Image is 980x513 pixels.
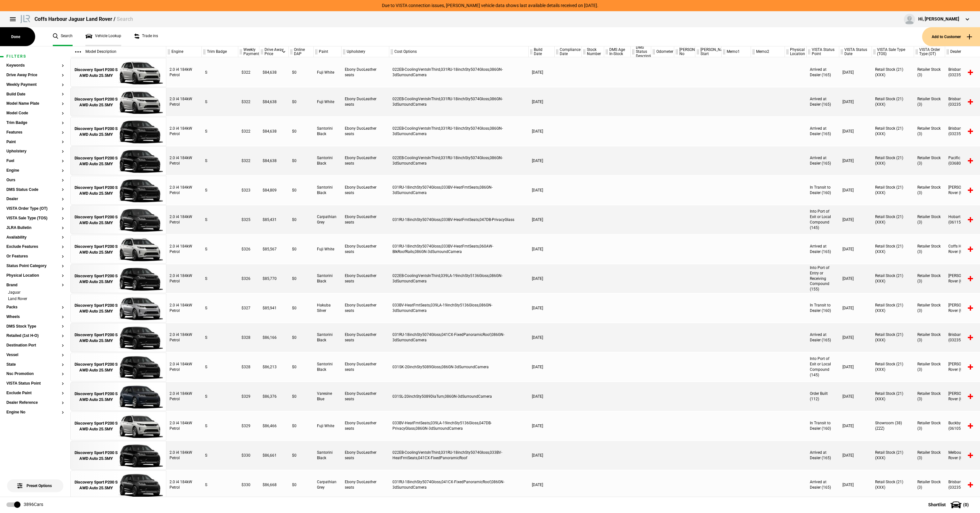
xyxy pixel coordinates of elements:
div: Discovery Sport P200 S AWD Auto 25.5MY [74,67,118,78]
section: VISTA Order Type (OT) [6,207,64,216]
div: $327 [238,294,259,322]
div: S [202,176,238,205]
button: VISTA Sale Type (TOS) [6,216,64,221]
div: Retail Stock (21) (XXX) [872,58,914,87]
div: [DATE] [529,117,555,146]
div: Discovery Sport P200 S AWD Auto 25.5MY [74,479,118,491]
div: Ebony DuoLeather seats [342,87,389,116]
div: [DATE] [529,205,555,234]
div: 022EB-CoolingVentsInThird,031RU-18inchSty5074Gloss,086GN-3dSurroundCamera [389,117,529,146]
div: Retail Stock (21) (XXX) [872,176,914,205]
button: Dealer Reference [6,401,64,405]
button: Brand [6,283,64,288]
div: Fuji White [314,87,342,116]
section: Exclude Paint [6,391,64,401]
div: Memo1 [722,46,751,57]
div: Online DAP [289,46,313,57]
div: $0 [289,264,314,293]
div: Arrived at Dealer (165) [807,58,839,87]
a: Discovery Sport P200 S AWD Auto 25.5MY [74,176,118,205]
section: Dealer [6,197,64,207]
div: 2.0 i4 184kW Petrol [166,323,202,352]
div: Retail Stock (21) (XXX) [872,117,914,146]
div: Arrived at Dealer (165) [807,117,839,146]
button: Model Name Plate [6,102,64,106]
div: Compliance Date [555,46,581,57]
div: Santorini Black [314,264,342,293]
section: Destination Port [6,343,64,353]
div: Santorini Black [314,323,342,352]
img: 18270836_thumb.jpeg [118,471,163,500]
button: Engine No [6,410,64,415]
button: Availability [6,235,64,240]
div: [PERSON_NAME] Start [695,46,721,57]
a: Discovery Sport P200 S AWD Auto 25.5MY [74,382,118,411]
div: [PERSON_NAME] No [674,46,695,57]
button: Shortlist(0) [919,497,980,513]
button: Build Date [6,92,64,97]
div: Into Port of Exit or Local Compound (145) [807,205,839,234]
section: Model Code [6,111,64,121]
div: 2.0 i4 184kW Petrol [166,176,202,205]
div: 022EB-CoolingVentsInThird,031RU-18inchSty5074Gloss,086GN-3dSurroundCamera [389,87,529,116]
div: Arrived at Dealer (165) [807,235,839,264]
div: Ebony DuoLeather seats [342,235,389,264]
div: Hi, [PERSON_NAME] [918,16,959,22]
img: 18270442_thumb.jpeg [118,441,163,470]
button: Fuel [6,159,64,163]
button: Paint [6,140,64,144]
span: Shortlist [928,502,946,507]
a: Discovery Sport P200 S AWD Auto 25.5MY [74,117,118,146]
div: $84,638 [259,146,289,175]
section: Upholstery [6,149,64,159]
button: Or Features [6,254,64,259]
div: Discovery Sport P200 S AWD Auto 25.5MY [74,332,118,344]
div: $0 [289,58,314,87]
section: VISTA Status Point [6,381,64,391]
button: Model Code [6,111,64,116]
div: [DATE] [529,294,555,322]
div: $0 [289,205,314,234]
div: Arrived at Dealer (165) [807,146,839,175]
div: Engine [166,46,202,57]
button: Packs [6,305,64,310]
div: Fuji White [314,58,342,87]
div: Retail Stock (21) (XXX) [872,205,914,234]
img: 18316244_thumb.jpeg [118,265,163,293]
div: Discovery Sport P200 S AWD Auto 25.5MY [74,391,118,403]
img: 18227005_thumb.jpeg [118,117,163,146]
div: S [202,146,238,175]
section: DMS Stock Type [6,324,64,334]
img: 18125911_thumb.jpeg [118,176,163,205]
div: In Transit to Dealer (160) [807,294,839,322]
div: Santorini Black [314,176,342,205]
div: VISTA Order Type (OT) [914,46,945,57]
div: Odometer [651,46,674,57]
div: $326 [238,235,259,264]
div: Ebony DuoLeather seats [342,146,389,175]
div: Discovery Sport P200 S AWD Auto 25.5MY [74,244,118,255]
div: Coffs Harbour Jaguar Land Rover / [35,16,133,23]
div: $322 [238,87,259,116]
div: Retailer Stock (3) [914,323,945,352]
div: $84,638 [259,87,289,116]
button: Exclude Paint [6,391,64,395]
div: [DATE] [839,176,872,205]
button: Nsc Promotion [6,372,64,376]
div: Santorini Black [314,146,342,175]
div: 022EB-CoolingVentsInThird,031RU-18inchSty5074Gloss,086GN-3dSurroundCamera [389,58,529,87]
div: Fuji White [314,235,342,264]
div: Retailer Stock (3) [914,264,945,293]
section: Ours [6,178,64,188]
section: Model Name Plate [6,102,64,111]
div: Retail Stock (21) (XXX) [872,323,914,352]
div: In Transit to Dealer (160) [807,176,839,205]
div: 2.0 i4 184kW Petrol [166,294,202,322]
div: 031RU-18inchSty5074Gloss,033BV-HeatFrntSeats,060AW-BlkRoofRails,086GN-3dSurroundCamera [389,235,529,264]
button: Weekly Payment [6,83,64,87]
div: 2.0 i4 184kW Petrol [166,117,202,146]
div: [DATE] [529,176,555,205]
div: [DATE] [529,323,555,352]
img: 18292269_thumb.jpeg [118,353,163,382]
a: Discovery Sport P200 S AWD Auto 25.5MY [74,353,118,382]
